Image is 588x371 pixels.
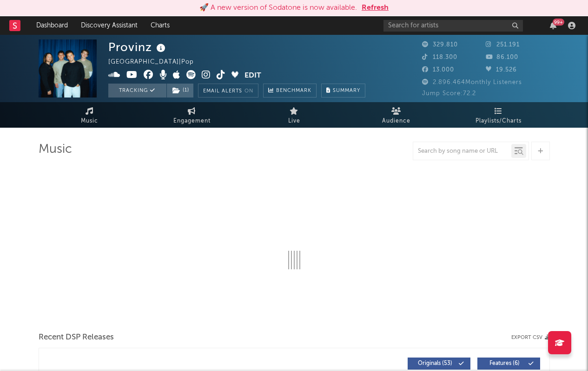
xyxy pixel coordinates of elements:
input: Search by song name or URL [413,148,511,155]
button: (1) [167,84,193,98]
span: Recent DSP Releases [39,332,114,343]
span: Music [81,116,98,127]
span: 2.896.464 Monthly Listeners [422,79,522,85]
a: Playlists/Charts [448,102,550,128]
span: ( 1 ) [166,84,194,98]
span: 329.810 [422,42,458,48]
span: 118.300 [422,54,457,60]
span: Originals ( 53 ) [414,361,456,366]
button: Originals(53) [408,358,470,370]
button: Edit [244,70,261,82]
a: Audience [345,102,448,128]
a: Discovery Assistant [74,16,144,35]
span: Summary [333,88,360,93]
a: Live [243,102,345,128]
span: 13.000 [422,67,454,73]
div: 🚀 A new version of Sodatone is now available. [199,2,357,13]
button: Features(6) [477,358,540,370]
button: 99+ [550,22,556,29]
button: Export CSV [511,335,550,340]
a: Engagement [141,102,243,128]
span: 251.191 [486,42,520,48]
a: Dashboard [30,16,74,35]
span: Playlists/Charts [476,116,522,127]
input: Search for artists [383,20,523,32]
div: 99 + [553,19,564,26]
button: Email AlertsOn [198,84,258,98]
button: Tracking [108,84,166,98]
div: [GEOGRAPHIC_DATA] | Pop [108,57,205,68]
span: Engagement [173,116,211,127]
span: Jump Score: 72.2 [422,91,476,97]
div: Provinz [108,39,168,55]
span: Benchmark [276,85,311,97]
span: 86.100 [486,54,518,60]
span: 19.526 [486,67,517,73]
em: On [244,89,253,94]
span: Live [288,116,300,127]
a: Charts [144,16,176,35]
a: Music [39,102,141,128]
span: Features ( 6 ) [483,361,526,366]
span: Audience [382,116,410,127]
a: Benchmark [263,84,317,98]
button: Summary [321,84,365,98]
button: Refresh [362,2,389,13]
